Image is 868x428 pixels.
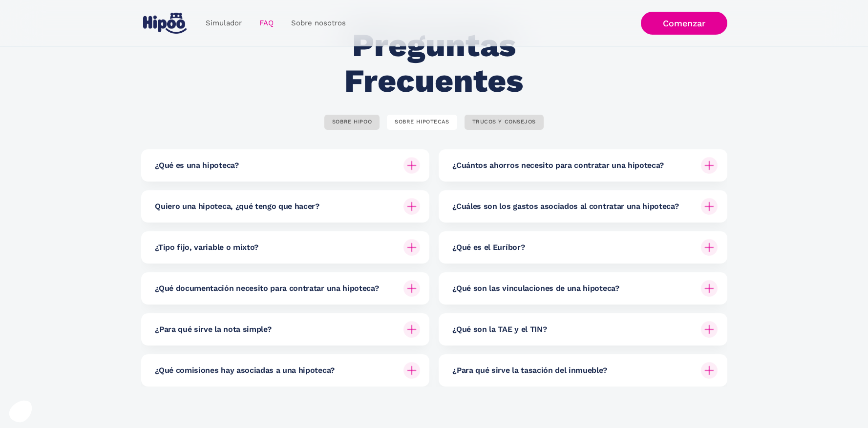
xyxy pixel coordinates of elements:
h6: ¿Qué es el Euríbor? [452,242,525,253]
h6: ¿Para qué sirve la nota simple? [155,324,271,335]
h6: Quiero una hipoteca, ¿qué tengo que hacer? [155,201,319,212]
h6: ¿Cuántos ahorros necesito para contratar una hipoteca? [452,160,664,171]
h6: ¿Para qué sirve la tasación del inmueble? [452,365,607,376]
a: FAQ [251,14,282,33]
h6: ¿Qué comisiones hay asociadas a una hipoteca? [155,365,335,376]
a: home [141,9,189,38]
h6: ¿Qué son la TAE y el TIN? [452,324,547,335]
div: TRUCOS Y CONSEJOS [472,119,536,126]
a: Comenzar [641,12,727,35]
h6: ¿Qué son las vinculaciones de una hipoteca? [452,283,619,294]
a: Sobre nosotros [282,14,355,33]
h6: ¿Qué es una hipoteca? [155,160,238,171]
div: SOBRE HIPOTECAS [395,119,449,126]
h6: ¿Qué documentación necesito para contratar una hipoteca? [155,283,379,294]
div: SOBRE HIPOO [332,119,372,126]
h6: ¿Tipo fijo, variable o mixto? [155,242,258,253]
h2: Preguntas Frecuentes [289,28,579,99]
a: Simulador [197,14,251,33]
h6: ¿Cuáles son los gastos asociados al contratar una hipoteca? [452,201,678,212]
